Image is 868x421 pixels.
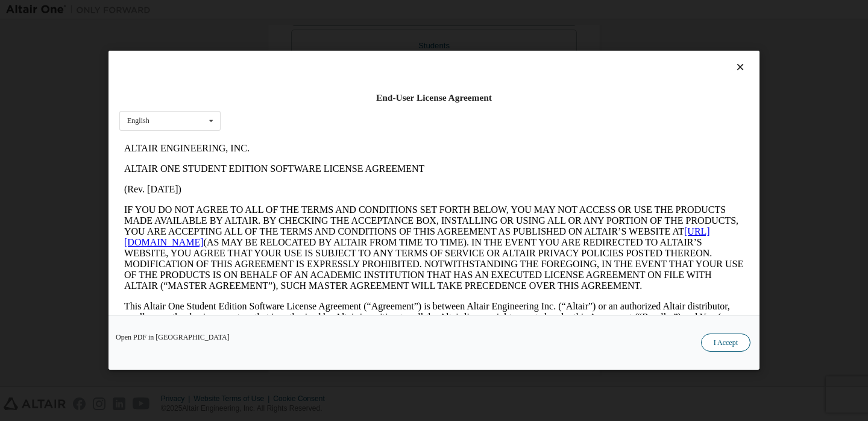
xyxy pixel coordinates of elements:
p: IF YOU DO NOT AGREE TO ALL OF THE TERMS AND CONDITIONS SET FORTH BELOW, YOU MAY NOT ACCESS OR USE... [5,66,624,153]
a: [URL][DOMAIN_NAME] [5,88,591,109]
div: English [127,118,149,125]
p: This Altair One Student Edition Software License Agreement (“Agreement”) is between Altair Engine... [5,163,624,206]
p: ALTAIR ENGINEERING, INC. [5,5,624,16]
p: (Rev. [DATE]) [5,46,624,57]
p: ALTAIR ONE STUDENT EDITION SOFTWARE LICENSE AGREEMENT [5,25,624,36]
button: I Accept [701,334,750,352]
div: End-User License Agreement [119,92,749,104]
a: Open PDF in [GEOGRAPHIC_DATA] [116,334,230,341]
